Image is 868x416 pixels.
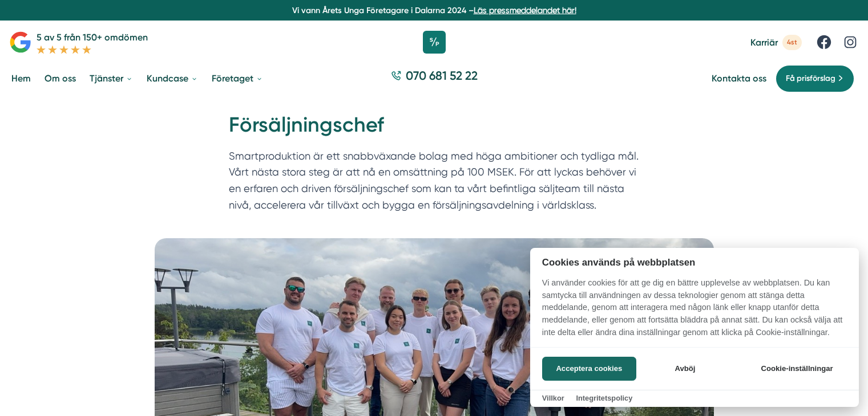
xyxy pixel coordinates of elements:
[530,277,859,346] p: Vi använder cookies för att ge dig en bättre upplevelse av webbplatsen. Du kan samtycka till anvä...
[542,357,636,381] button: Acceptera cookies
[747,357,847,381] button: Cookie-inställningar
[640,357,730,381] button: Avböj
[576,394,632,402] a: Integritetspolicy
[530,257,859,268] h2: Cookies används på webbplatsen
[542,394,564,402] a: Villkor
